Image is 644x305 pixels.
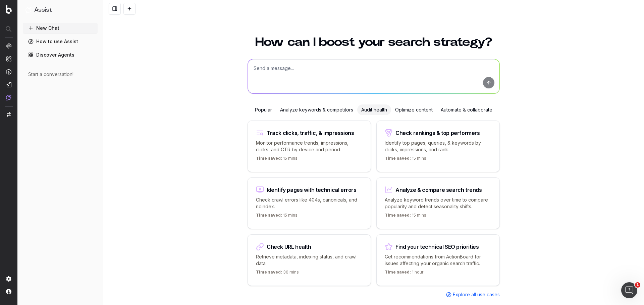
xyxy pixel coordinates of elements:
p: Analyze keyword trends over time to compare popularity and detect seasonality shifts. [385,197,491,210]
div: Start a conversation! [28,71,92,78]
a: How to use Assist [23,36,98,47]
img: Setting [6,276,11,282]
div: Analyze keywords & competitors [276,104,357,115]
h1: How can I boost your search strategy? [248,36,500,48]
span: Time saved: [385,213,411,218]
p: 15 mins [256,213,298,221]
div: Audit health [357,104,391,115]
p: Identify top pages, queries, & keywords by clicks, impressions, and rank. [385,140,491,153]
iframe: Intercom live chat [621,282,637,298]
button: New Chat [23,23,98,33]
img: Activation [6,69,11,75]
div: Popular [251,104,276,115]
div: Find your technical SEO priorities [395,244,479,249]
p: Retrieve metadata, indexing status, and crawl data. [256,253,363,267]
span: Time saved: [256,270,282,275]
span: Time saved: [385,156,411,161]
img: Intelligence [6,56,11,62]
a: Discover Agents [23,50,98,60]
p: 1 hour [385,270,423,278]
img: Switch project [7,112,11,117]
span: Time saved: [256,213,282,218]
span: Explore all use cases [453,291,500,298]
p: 15 mins [385,213,426,221]
button: Assist [25,5,95,15]
img: Assist [6,95,11,100]
img: My account [6,289,11,294]
h1: Assist [34,5,52,15]
div: Identify pages with technical errors [267,187,357,193]
p: 15 mins [385,156,426,164]
div: Automate & collaborate [437,104,496,115]
img: Analytics [6,43,11,49]
span: 1 [635,282,640,288]
p: Check crawl errors like 404s, canonicals, and noindex. [256,197,363,210]
p: 15 mins [256,156,298,164]
span: Time saved: [385,270,411,275]
p: 30 mins [256,270,299,278]
p: Monitor performance trends, impressions, clicks, and CTR by device and period. [256,140,363,153]
div: Check URL health [267,244,311,249]
div: Optimize content [391,104,437,115]
a: Explore all use cases [446,291,500,298]
div: Check rankings & top performers [395,130,480,136]
span: Time saved: [256,156,282,161]
div: Track clicks, traffic, & impressions [267,130,354,136]
p: Get recommendations from ActionBoard for issues affecting your organic search traffic. [385,253,491,267]
img: Botify logo [6,5,12,14]
img: Studio [6,82,11,87]
img: Assist [25,7,32,13]
div: Analyze & compare search trends [395,187,482,193]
